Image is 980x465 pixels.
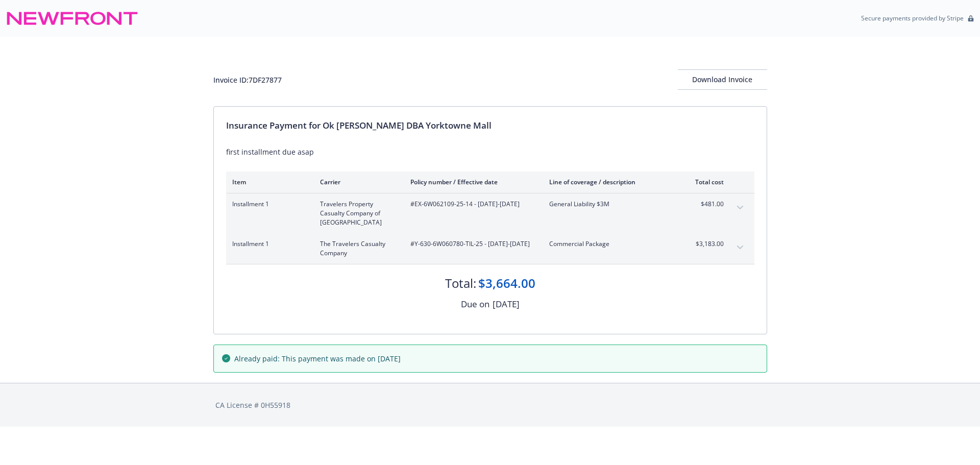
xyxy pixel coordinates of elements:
[226,193,754,233] div: Installment 1Travelers Property Casualty Company of [GEOGRAPHIC_DATA]#EX-6W062109-25-14 - [DATE]-...
[461,298,489,311] div: Due on
[410,239,533,249] span: #Y-630-6W060780-TIL-25 - [DATE]-[DATE]
[685,178,724,186] div: Total cost
[732,200,748,216] button: expand content
[410,200,533,209] span: #EX-6W062109-25-14 - [DATE]-[DATE]
[678,70,767,89] div: Download Invoice
[320,239,394,258] span: The Travelers Casualty Company
[445,275,476,292] div: Total:
[320,178,394,186] div: Carrier
[410,178,533,186] div: Policy number / Effective date
[493,298,520,311] div: [DATE]
[213,75,282,85] div: Invoice ID: 7DF27877
[685,200,724,209] span: $481.00
[320,200,394,227] span: Travelers Property Casualty Company of [GEOGRAPHIC_DATA]
[549,178,669,186] div: Line of coverage / description
[478,275,535,292] div: $3,664.00
[232,178,304,186] div: Item
[549,239,669,249] span: Commercial Package
[549,200,669,209] span: General Liability $3M
[861,14,964,22] p: Secure payments provided by Stripe
[226,146,754,157] div: first installment due asap
[234,353,401,364] span: Already paid: This payment was made on [DATE]
[215,400,765,410] div: CA License # 0H55918
[232,200,304,209] span: Installment 1
[226,119,754,132] div: Insurance Payment for Ok [PERSON_NAME] DBA Yorktowne Mall
[232,239,304,249] span: Installment 1
[685,239,724,249] span: $3,183.00
[226,233,754,264] div: Installment 1The Travelers Casualty Company#Y-630-6W060780-TIL-25 - [DATE]-[DATE]Commercial Packa...
[732,239,748,256] button: expand content
[678,69,767,90] button: Download Invoice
